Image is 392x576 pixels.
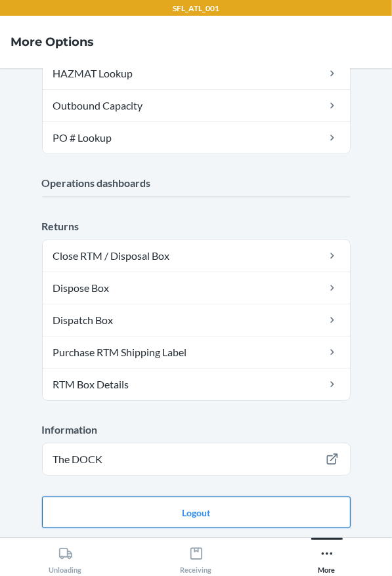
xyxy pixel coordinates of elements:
a: PO # Lookup [43,122,350,154]
div: Receiving [181,541,212,574]
p: Operations dashboards [42,175,351,191]
a: Dispose Box [43,272,350,304]
a: RTM Box Details [43,369,350,400]
p: Returns [42,218,351,234]
div: Unloading [49,541,82,574]
a: The DOCK [43,443,350,475]
a: Purchase RTM Shipping Label [43,337,350,368]
button: More [261,538,392,574]
p: Information [42,422,351,438]
button: Receiving [131,538,261,574]
a: Close RTM / Disposal Box [43,240,350,272]
div: More [318,541,336,574]
p: SFL_ATL_001 [173,3,219,14]
a: Outbound Capacity [43,90,350,121]
a: HAZMAT Lookup [43,58,350,89]
h4: More Options [11,33,94,51]
a: Dispatch Box [43,304,350,336]
button: Logout [42,497,351,528]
